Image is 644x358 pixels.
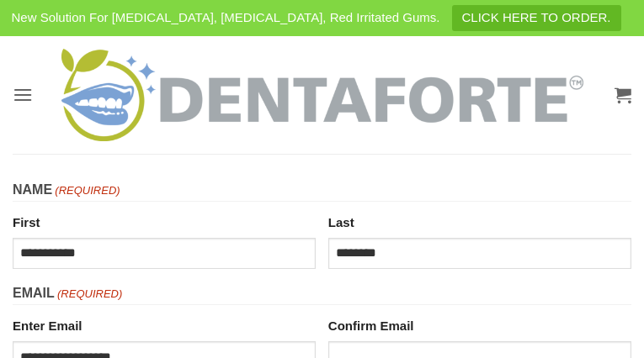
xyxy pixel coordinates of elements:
img: DENTAFORTE™ [61,49,583,141]
legend: Name [13,179,631,202]
a: View cart [615,76,631,113]
label: Last [328,208,631,233]
span: (Required) [54,182,120,200]
a: CLICK HERE TO ORDER. [452,5,621,31]
span: (Required) [56,286,122,303]
label: Confirm Email [328,312,631,336]
a: Menu [13,74,33,115]
label: Enter Email [13,312,316,336]
legend: Email [13,282,631,305]
label: First [13,208,316,233]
